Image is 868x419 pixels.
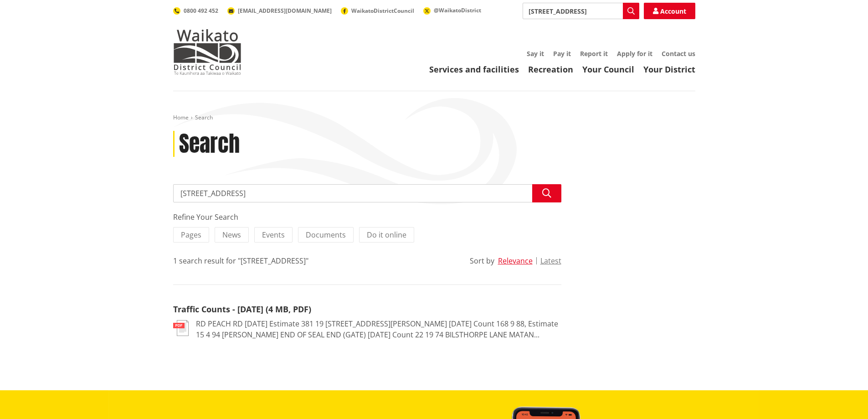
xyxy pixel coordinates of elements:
img: Waikato District Council - Te Kaunihera aa Takiwaa o Waikato [173,29,241,75]
span: Pages [181,230,201,240]
span: Events [262,230,285,240]
a: [EMAIL_ADDRESS][DOMAIN_NAME] [227,7,332,15]
a: Recreation [528,64,573,75]
img: document-pdf.svg [173,320,189,336]
span: News [222,230,241,240]
a: Traffic Counts - [DATE] (4 MB, PDF) [173,304,311,315]
span: Search [195,114,213,121]
a: WaikatoDistrictCouncil [341,7,414,15]
a: @WaikatoDistrict [423,6,481,14]
p: RD PEACH RD [DATE] Estimate 381 19 [STREET_ADDRESS][PERSON_NAME] [DATE] Count 168 9 88, Estimate ... [196,318,561,340]
span: Do it online [367,230,406,240]
button: Relevance [498,257,533,265]
span: 0800 492 452 [184,7,218,15]
a: Contact us [662,49,695,58]
button: Latest [540,257,561,265]
div: Refine Your Search [173,212,561,222]
span: Documents [306,230,346,240]
a: Services and facilities [429,64,519,75]
a: Account [644,3,695,19]
input: Search input [173,184,561,202]
a: 0800 492 452 [173,7,218,15]
input: Search input [523,3,639,19]
span: [EMAIL_ADDRESS][DOMAIN_NAME] [238,7,332,15]
h1: Search [179,131,240,157]
a: Your District [643,64,695,75]
div: 1 search result for "[STREET_ADDRESS]" [173,255,308,266]
nav: breadcrumb [173,114,695,122]
a: Say it [527,49,544,58]
span: @WaikatoDistrict [434,6,481,14]
a: Apply for it [617,49,652,58]
a: Home [173,114,189,121]
span: WaikatoDistrictCouncil [351,7,414,15]
div: Sort by [470,255,494,266]
a: Report it [580,49,608,58]
a: Your Council [582,64,634,75]
a: Pay it [553,49,571,58]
